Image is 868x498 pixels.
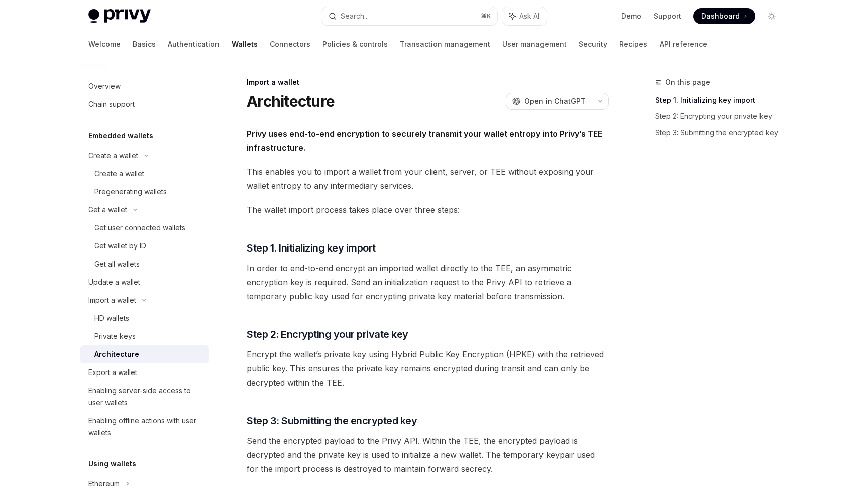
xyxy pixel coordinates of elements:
[341,10,369,22] div: Search...
[247,261,609,303] span: In order to end-to-end encrypt an imported wallet directly to the TEE, an asymmetric encryption k...
[247,129,602,153] strong: Privy uses end-to-end encryption to securely transmit your wallet entropy into Privy’s TEE infras...
[665,76,710,88] span: On this page
[80,255,209,273] a: Get all wallets
[80,363,209,382] a: Export a wallet
[701,11,740,21] span: Dashboard
[88,204,127,216] div: Get a wallet
[247,414,417,428] span: Step 3: Submitting the encrypted key
[88,458,136,470] h5: Using wallets
[400,32,490,56] a: Transaction management
[80,77,209,95] a: Overview
[80,165,209,183] a: Create a wallet
[168,32,220,56] a: Authentication
[502,7,547,25] button: Ask AI
[133,32,156,56] a: Basics
[80,382,209,412] a: Enabling server-side access to user wallets
[80,327,209,345] a: Private keys
[88,478,120,490] div: Ethereum
[80,273,209,291] a: Update a wallet
[88,80,121,92] div: Overview
[502,32,567,56] a: User management
[94,330,136,342] div: Private keys
[88,385,203,409] div: Enabling server-side access to user wallets
[88,366,137,379] div: Export a wallet
[247,203,609,217] span: The wallet import process takes place over three steps:
[94,222,185,234] div: Get user connected wallets
[481,12,491,20] span: ⌘ K
[80,237,209,255] a: Get wallet by ID
[247,347,609,390] span: Encrypt the wallet’s private key using Hybrid Public Key Encryption (HPKE) with the retrieved pub...
[94,240,146,252] div: Get wallet by ID
[94,186,167,198] div: Pregenerating wallets
[247,434,609,476] span: Send the encrypted payload to the Privy API. Within the TEE, the encrypted payload is decrypted a...
[88,415,203,439] div: Enabling offline actions with user wallets
[88,276,140,288] div: Update a wallet
[94,258,140,270] div: Get all wallets
[88,9,151,23] img: light logo
[519,11,539,21] span: Ask AI
[247,241,376,255] span: Step 1. Initializing key import
[506,93,592,110] button: Open in ChatGPT
[88,150,138,162] div: Create a wallet
[764,8,780,24] button: Toggle dark mode
[247,165,609,193] span: This enables you to import a wallet from your client, server, or TEE without exposing your wallet...
[88,130,153,142] h5: Embedded wallets
[247,77,609,87] div: Import a wallet
[80,345,209,363] a: Architecture
[94,348,139,360] div: Architecture
[247,92,335,110] h1: Architecture
[94,312,129,324] div: HD wallets
[655,108,788,125] a: Step 2: Encrypting your private key
[322,32,388,56] a: Policies & controls
[80,412,209,442] a: Enabling offline actions with user wallets
[655,92,788,108] a: Step 1. Initializing key import
[693,8,755,24] a: Dashboard
[579,32,607,56] a: Security
[88,98,135,110] div: Chain support
[654,11,681,21] a: Support
[655,125,788,141] a: Step 3: Submitting the encrypted key
[524,96,586,106] span: Open in ChatGPT
[232,32,258,56] a: Wallets
[88,32,121,56] a: Welcome
[88,294,136,306] div: Import a wallet
[621,11,641,21] a: Demo
[321,7,497,25] button: Search...⌘K
[80,183,209,201] a: Pregenerating wallets
[80,95,209,113] a: Chain support
[94,168,144,180] div: Create a wallet
[80,309,209,327] a: HD wallets
[660,32,707,56] a: API reference
[619,32,647,56] a: Recipes
[80,219,209,237] a: Get user connected wallets
[270,32,310,56] a: Connectors
[247,327,408,341] span: Step 2: Encrypting your private key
